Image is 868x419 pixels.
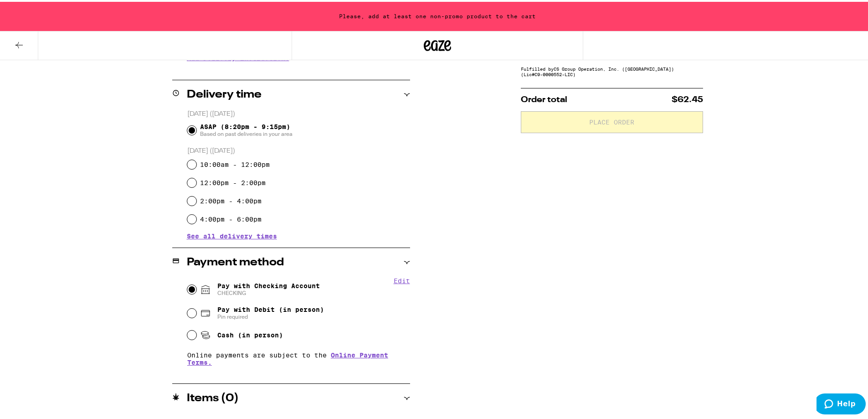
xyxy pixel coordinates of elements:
button: See all delivery times [187,231,277,238]
p: [DATE] ([DATE]) [187,145,410,154]
h2: Items ( 0 ) [187,391,239,402]
a: Online Payment Terms. [187,350,388,364]
h2: Delivery time [187,88,262,98]
p: [DATE] ([DATE]) [187,108,410,117]
label: 2:00pm - 4:00pm [200,196,262,203]
span: Order total [521,94,567,102]
label: 12:00pm - 2:00pm [200,177,266,185]
span: Based on past deliveries in your area [200,129,293,136]
p: We'll contact you at [PHONE_NUMBER] when we arrive [187,67,410,74]
span: Cash (in person) [217,330,283,337]
span: ASAP (8:20pm - 9:15pm) [200,121,293,136]
p: Online payments are subject to the [187,350,410,364]
button: Edit [394,275,410,283]
label: 10:00am - 12:00pm [200,159,270,166]
iframe: Opens a widget where you can find more information [817,392,866,414]
label: 4:00pm - 6:00pm [200,214,262,221]
div: Fulfilled by CS Group Operation, Inc. ([GEOGRAPHIC_DATA]) (Lic# C9-0000552-LIC ) [521,64,703,75]
h2: Payment method [187,255,284,266]
span: CHECKING [217,288,320,295]
span: Place Order [589,117,634,124]
span: $62.45 [672,94,703,102]
span: Pin required [217,311,324,319]
button: Place Order [521,109,703,131]
span: Pay with Debit (in person) [217,304,324,311]
span: Pay with Checking Account [217,280,320,295]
